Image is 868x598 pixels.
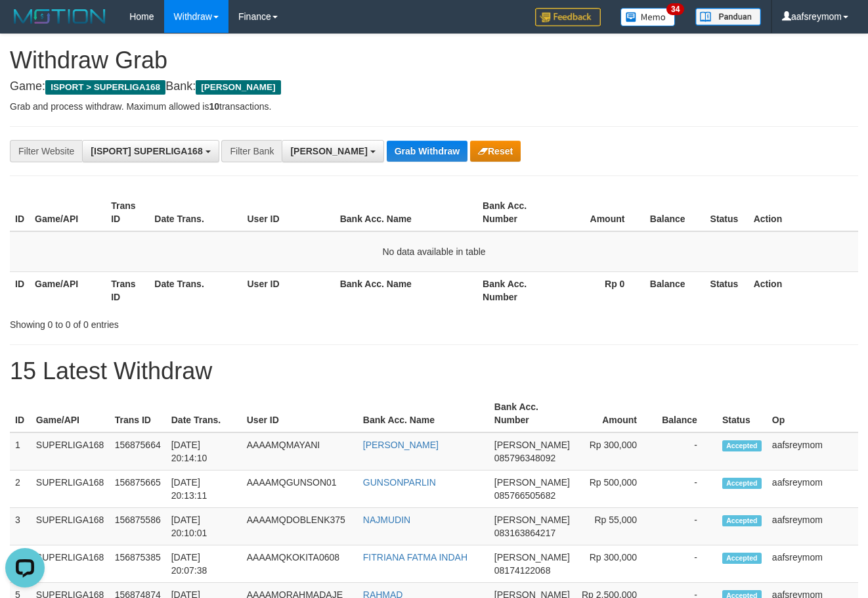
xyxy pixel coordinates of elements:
p: Grab and process withdraw. Maximum allowed is transactions. [10,100,858,113]
th: Date Trans. [166,395,242,432]
h1: 15 Latest Withdraw [10,358,858,384]
td: No data available in table [10,231,858,272]
th: Status [705,271,749,309]
span: [PERSON_NAME] [494,515,570,525]
td: - [657,432,717,471]
span: Accepted [722,440,762,451]
img: MOTION_logo.png [10,7,110,26]
th: Bank Acc. Number [477,194,553,231]
td: [DATE] 20:07:38 [166,545,242,583]
td: Rp 300,000 [575,545,657,583]
td: AAAAMQMAYANI [242,432,358,471]
td: - [657,545,717,583]
th: Bank Acc. Name [358,395,489,432]
th: Bank Acc. Name [335,194,477,231]
button: Reset [470,141,521,162]
td: Rp 55,000 [575,508,657,545]
span: Accepted [722,553,762,564]
span: [ISPORT] SUPERLIGA168 [91,146,202,156]
a: GUNSONPARLIN [363,477,436,488]
th: Game/API [31,395,110,432]
td: aafsreymom [767,545,858,583]
th: Game/API [30,194,106,231]
td: 156875664 [110,432,166,471]
th: ID [10,271,30,309]
div: Showing 0 to 0 of 0 entries [10,313,352,331]
td: AAAAMQGUNSON01 [242,471,358,508]
span: ISPORT > SUPERLIGA168 [45,80,165,95]
th: Action [749,194,858,231]
td: 156875586 [110,508,166,545]
a: FITRIANA FATMA INDAH [363,552,467,563]
span: Copy 085796348092 to clipboard [494,453,555,463]
th: Bank Acc. Number [477,271,553,309]
td: [DATE] 20:13:11 [166,471,242,508]
span: Copy 083163864217 to clipboard [494,528,555,538]
th: Trans ID [106,271,149,309]
button: Grab Withdraw [387,141,467,162]
th: User ID [242,395,358,432]
td: aafsreymom [767,432,858,471]
span: [PERSON_NAME] [494,477,570,488]
th: Trans ID [106,194,149,231]
th: Balance [644,194,705,231]
th: Amount [575,395,657,432]
span: [PERSON_NAME] [494,440,570,450]
td: Rp 300,000 [575,432,657,471]
td: SUPERLIGA168 [31,432,110,471]
th: Amount [553,194,644,231]
td: 156875385 [110,545,166,583]
img: panduan.png [695,8,761,26]
span: 34 [666,3,684,15]
td: SUPERLIGA168 [31,471,110,508]
th: Bank Acc. Number [489,395,575,432]
span: [PERSON_NAME] [290,146,367,156]
td: SUPERLIGA168 [31,508,110,545]
td: [DATE] 20:14:10 [166,432,242,471]
th: Action [749,271,858,309]
th: ID [10,194,30,231]
td: SUPERLIGA168 [31,545,110,583]
th: Bank Acc. Name [335,271,477,309]
div: Filter Website [10,140,82,162]
td: aafsreymom [767,471,858,508]
span: Copy 085766505682 to clipboard [494,490,555,501]
th: Balance [657,395,717,432]
th: Status [717,395,767,432]
td: 156875665 [110,471,166,508]
button: [PERSON_NAME] [282,140,383,162]
td: AAAAMQDOBLENK375 [242,508,358,545]
button: [ISPORT] SUPERLIGA168 [82,140,219,162]
th: User ID [242,271,335,309]
td: aafsreymom [767,508,858,545]
div: Filter Bank [221,140,282,162]
span: [PERSON_NAME] [494,552,570,563]
th: Date Trans. [149,271,242,309]
td: 1 [10,432,31,471]
td: AAAAMQKOKITA0608 [242,545,358,583]
th: Rp 0 [553,271,644,309]
td: 2 [10,471,31,508]
strong: 10 [209,101,219,112]
span: [PERSON_NAME] [196,80,280,95]
th: Status [705,194,749,231]
img: Button%20Memo.svg [620,8,676,26]
th: Balance [644,271,705,309]
td: 3 [10,508,31,545]
span: Accepted [722,515,762,526]
th: Trans ID [110,395,166,432]
h1: Withdraw Grab [10,47,858,74]
span: Copy 08174122068 to clipboard [494,565,551,576]
td: - [657,471,717,508]
a: [PERSON_NAME] [363,440,439,450]
th: Date Trans. [149,194,242,231]
td: - [657,508,717,545]
a: NAJMUDIN [363,515,410,525]
td: Rp 500,000 [575,471,657,508]
th: User ID [242,194,335,231]
h4: Game: Bank: [10,80,858,93]
th: Game/API [30,271,106,309]
img: Feedback.jpg [535,8,601,26]
th: ID [10,395,31,432]
td: [DATE] 20:10:01 [166,508,242,545]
